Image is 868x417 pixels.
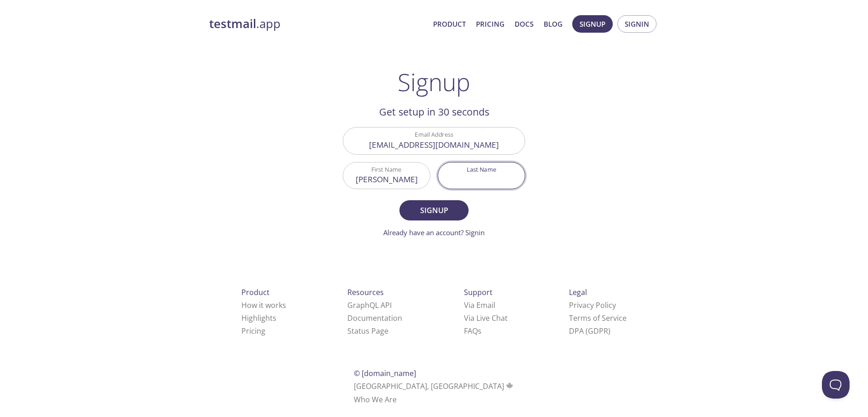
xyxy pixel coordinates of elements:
h2: Get setup in 30 seconds [343,104,525,120]
a: testmail.app [209,16,426,32]
span: Product [241,287,270,297]
span: Legal [569,287,587,297]
a: Pricing [476,18,504,30]
a: Who We Are [354,394,397,405]
span: Signin [625,18,649,30]
h1: Signup [398,68,470,96]
iframe: Help Scout Beacon - Open [822,371,850,399]
span: Signup [580,18,605,30]
a: Highlights [241,313,276,323]
a: Via Email [464,300,495,310]
span: © [DOMAIN_NAME] [354,368,416,378]
button: Signup [572,15,613,33]
a: Blog [544,18,563,30]
a: Already have an account? Signin [383,228,485,237]
a: Docs [515,18,534,30]
span: Resources [347,287,384,297]
a: Status Page [347,326,388,336]
a: GraphQL API [347,300,392,310]
a: Pricing [241,326,265,336]
button: Signin [617,15,657,33]
a: Product [433,18,466,30]
a: Via Live Chat [464,313,508,323]
strong: testmail [209,16,256,32]
span: [GEOGRAPHIC_DATA], [GEOGRAPHIC_DATA] [354,381,515,391]
a: Documentation [347,313,402,323]
a: Privacy Policy [569,300,616,310]
a: DPA (GDPR) [569,326,610,336]
span: Signup [410,204,458,217]
button: Signup [399,200,469,220]
a: FAQ [464,326,481,336]
span: s [478,326,481,336]
a: How it works [241,300,286,310]
span: Support [464,287,493,297]
a: Terms of Service [569,313,627,323]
